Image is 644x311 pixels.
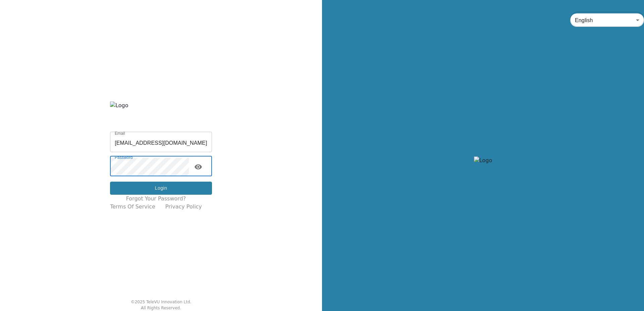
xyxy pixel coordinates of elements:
[126,195,186,203] a: Forgot your password?
[110,182,212,195] button: Login
[570,11,644,29] div: English
[474,157,492,177] img: Logo
[110,203,155,211] a: Terms of Service
[165,203,202,211] a: Privacy Policy
[110,102,212,122] img: Logo
[192,160,205,174] button: toggle password visibility
[131,299,192,305] div: © 2025 TeleVU Innovation Ltd.
[141,305,181,311] div: All Rights Reserved.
